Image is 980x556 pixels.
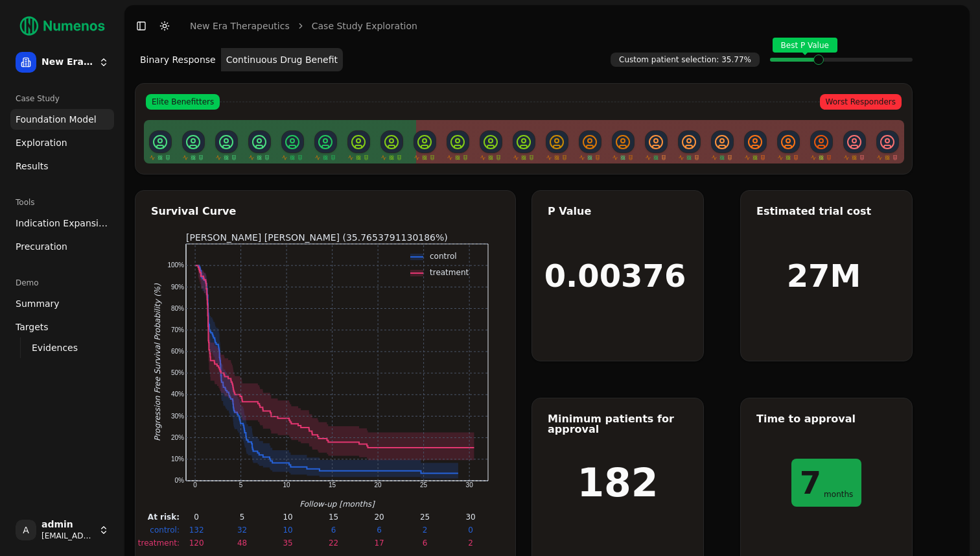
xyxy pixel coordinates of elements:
text: 30% [170,413,183,420]
span: [EMAIL_ADDRESS] [41,531,93,541]
a: Foundation Model [10,109,114,130]
a: Summary [10,293,114,314]
text: 132 [189,526,204,535]
text: 50% [170,369,183,376]
span: Evidences [32,341,78,354]
button: Toggle Dark Mode [156,17,174,35]
h1: 7 [800,467,821,498]
text: 17 [374,538,384,548]
a: New Era Therapeutics [190,19,290,32]
text: 100% [167,261,184,269]
text: 5 [239,513,244,522]
a: Exploration [10,132,114,153]
span: Best P Value [773,38,837,53]
text: 60% [170,348,183,355]
text: treatment [430,268,469,277]
text: 30 [465,481,473,489]
nav: breadcrumb [190,19,417,32]
text: 2 [422,526,427,535]
a: Results [10,156,114,176]
text: 6 [377,526,382,535]
span: Indication Expansion [16,217,109,230]
button: Aadmin[EMAIL_ADDRESS] [10,514,114,546]
span: admin [41,519,93,531]
text: 20 [374,513,384,522]
text: 15 [329,481,336,489]
button: Toggle Sidebar [132,17,150,35]
div: Demo [10,272,114,293]
span: Custom patient selection: 35.77% [611,53,760,67]
a: Indication Expansion [10,213,114,234]
span: Summary [16,297,60,310]
button: Continuous Drug Benefit [221,48,343,71]
text: 20 [374,481,382,489]
h1: 27M [787,260,861,291]
text: 48 [237,538,246,548]
text: Progression Free Survival Probability (%) [153,284,162,441]
h1: 182 [577,463,658,502]
text: treatment: [137,538,179,548]
span: months [824,490,853,498]
text: 20% [170,434,183,441]
text: [PERSON_NAME] [PERSON_NAME] (35.7653791130186%) [186,232,448,243]
span: Elite Benefitters [146,94,220,110]
span: New Era Therapeutics [41,56,93,68]
span: Foundation Model [16,113,97,126]
text: Follow-up [months] [299,500,375,509]
text: 15 [328,513,338,522]
button: New Era Therapeutics [10,47,114,78]
text: 10 [283,526,292,535]
div: Case Study [10,88,114,109]
text: 90% [170,284,183,291]
text: 10 [283,481,290,489]
h1: 0.00376 [544,260,686,291]
span: Precuration [16,240,67,253]
span: Targets [16,320,49,333]
img: Numenos [10,10,114,42]
text: 70% [170,326,183,333]
a: Evidences [27,339,99,357]
text: 5 [239,481,242,489]
span: A [16,520,36,540]
text: 0 [468,526,473,535]
text: 32 [237,526,246,535]
text: At risk: [147,513,179,522]
text: 22 [328,538,338,548]
text: 6 [331,526,336,535]
text: 25 [420,481,428,489]
a: Precuration [10,236,114,257]
text: 30 [465,513,475,522]
div: Tools [10,192,114,213]
button: Binary Response [135,48,221,71]
a: Case Study Exploration [312,19,417,32]
text: control: [150,526,180,535]
text: 0 [193,481,197,489]
text: 0 [194,513,199,522]
text: 25 [419,513,429,522]
text: control [430,252,457,261]
text: 35 [283,538,292,548]
text: 2 [468,538,473,548]
text: 6 [422,538,427,548]
span: Worst Responders [820,94,902,110]
text: 10% [170,455,183,463]
span: Results [16,160,49,173]
text: 120 [189,538,204,548]
a: Targets [10,317,114,337]
text: 0% [174,477,184,484]
div: Survival Curve [151,206,500,217]
text: 80% [170,305,183,312]
span: Exploration [16,136,67,149]
text: 40% [170,391,183,398]
text: 10 [283,513,292,522]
